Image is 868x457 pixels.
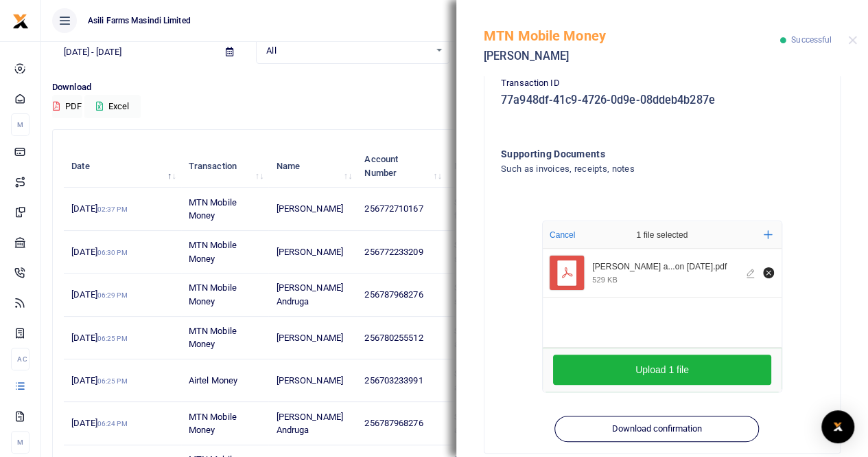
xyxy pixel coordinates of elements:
[592,262,738,273] div: Walter Field and Lunch Facilitation Sep 25.pdf
[189,282,237,306] span: MTN Mobile Money
[82,14,196,27] span: Asili Farms Masindi Limited
[554,416,758,442] button: Download confirmation
[364,203,423,214] span: 256772710167
[761,265,776,280] button: Remove file
[454,368,521,392] span: September lunch allowance
[52,95,82,118] button: PDF
[189,412,237,436] span: MTN Mobile Money
[97,205,128,213] small: 02:37 PM
[744,265,759,280] button: Edit file Walter Field and Lunch Facilitation Sep 25.pdf
[791,35,832,45] span: Successful
[276,203,342,214] span: [PERSON_NAME]
[11,431,30,454] li: M
[364,333,423,343] span: 256780255512
[454,282,534,306] span: September fuel plus service
[11,348,30,370] li: Ac
[364,375,423,386] span: 256703233991
[97,249,128,256] small: 06:30 PM
[364,247,423,257] span: 256772233209
[848,36,857,45] button: Close
[189,197,237,221] span: MTN Mobile Money
[11,113,30,136] li: M
[484,27,780,44] h5: MTN Mobile Money
[821,410,854,443] div: Open Intercom Messenger
[52,41,215,64] input: select period
[604,221,720,249] div: 1 file selected
[12,13,29,30] img: logo-small
[84,95,141,118] button: Excel
[501,146,768,161] h4: Supporting Documents
[276,333,342,343] span: [PERSON_NAME]
[71,203,127,214] span: [DATE]
[501,161,768,177] h4: Such as invoices, receipts, notes
[97,377,128,385] small: 06:25 PM
[189,375,237,386] span: Airtel Money
[364,418,423,428] span: 256787968276
[454,240,534,264] span: September fuel plus service
[266,44,429,58] span: All
[12,15,29,25] a: logo-small logo-large logo-large
[454,197,517,221] span: September field facilitation
[484,49,780,63] h5: [PERSON_NAME]
[189,326,237,350] span: MTN Mobile Money
[71,418,127,428] span: [DATE]
[364,289,423,300] span: 256787968276
[97,335,128,342] small: 06:25 PM
[189,240,237,264] span: MTN Mobile Money
[592,275,618,285] div: 529 KB
[276,375,342,386] span: [PERSON_NAME]
[447,145,547,188] th: Memo: activate to sort column ascending
[52,80,857,95] p: Download
[71,375,127,386] span: [DATE]
[357,145,447,188] th: Account Number: activate to sort column ascending
[454,326,521,350] span: September lunch allowance
[542,221,782,392] div: File Uploader
[71,247,127,257] span: [DATE]
[501,76,823,91] p: Transaction ID
[501,93,823,107] h5: 77a948df-41c9-4726-0d9e-08ddeb4b287e
[97,291,128,299] small: 06:29 PM
[553,355,771,385] button: Upload 1 file
[276,247,342,257] span: [PERSON_NAME]
[64,145,181,188] th: Date: activate to sort column descending
[181,145,269,188] th: Transaction: activate to sort column ascending
[276,412,342,436] span: [PERSON_NAME] Andruga
[758,225,778,245] button: Add more files
[268,145,357,188] th: Name: activate to sort column ascending
[546,226,579,244] button: Cancel
[97,420,128,427] small: 06:24 PM
[276,282,342,306] span: [PERSON_NAME] Andruga
[71,333,127,343] span: [DATE]
[454,412,521,436] span: September lunch allowance
[71,289,127,300] span: [DATE]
